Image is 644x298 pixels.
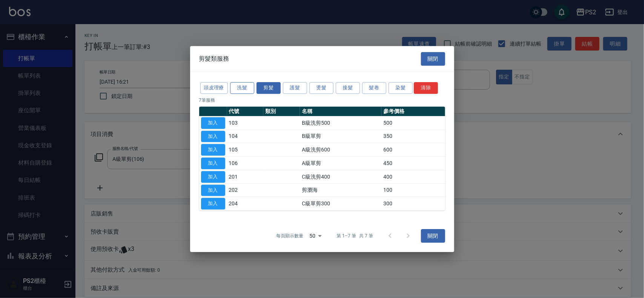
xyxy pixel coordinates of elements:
[201,185,225,196] button: 加入
[336,82,360,94] button: 接髮
[230,82,254,94] button: 洗髮
[227,143,264,157] td: 105
[283,82,307,94] button: 護髮
[309,82,334,94] button: 燙髮
[199,55,229,63] span: 剪髮類服務
[227,170,264,183] td: 201
[227,116,264,130] td: 103
[300,170,381,183] td: C級洗剪400
[421,52,445,66] button: 關閉
[227,197,264,211] td: 204
[421,229,445,243] button: 關閉
[199,97,445,104] p: 7 筆服務
[227,183,264,197] td: 202
[362,82,386,94] button: 髮卷
[300,143,381,157] td: A級洗剪600
[306,226,324,246] div: 50
[300,197,381,211] td: C級單剪300
[389,82,413,94] button: 染髮
[300,107,381,116] th: 名稱
[201,198,225,209] button: 加入
[300,157,381,170] td: A級單剪
[414,82,438,94] button: 清除
[263,107,300,116] th: 類別
[381,170,445,183] td: 400
[201,157,225,169] button: 加入
[227,157,264,170] td: 106
[381,157,445,170] td: 450
[381,107,445,116] th: 參考價格
[200,82,228,94] button: 頭皮理療
[227,130,264,143] td: 104
[257,82,281,94] button: 剪髮
[381,143,445,157] td: 600
[381,130,445,143] td: 350
[201,144,225,156] button: 加入
[381,116,445,130] td: 500
[201,117,225,129] button: 加入
[300,130,381,143] td: B級單剪
[300,116,381,130] td: B級洗剪500
[227,107,264,116] th: 代號
[381,183,445,197] td: 100
[201,171,225,183] button: 加入
[381,197,445,211] td: 300
[276,232,303,239] p: 每頁顯示數量
[201,131,225,142] button: 加入
[300,183,381,197] td: 剪瀏海
[337,232,373,239] p: 第 1–7 筆 共 7 筆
